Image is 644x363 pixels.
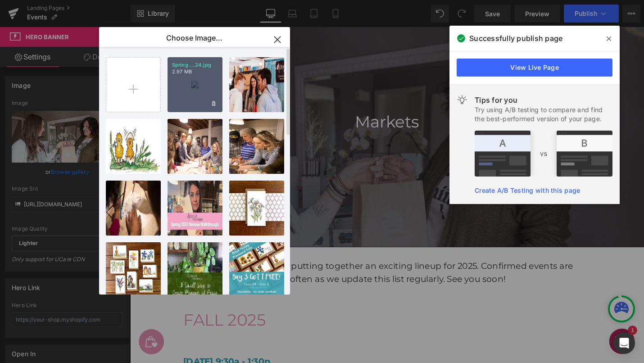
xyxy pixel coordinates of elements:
div: We love markets and are putting together an exciting lineup for 2025. Confirmed events are listed... [56,247,489,275]
a: Create A/B Testing with this page [475,186,580,194]
iframe: Button to open loyalty program pop-up [9,320,36,347]
p: Choose Image... [166,33,222,42]
span: Successfully publish page [469,33,562,44]
inbox-online-store-chat: Shopify online store chat [505,320,538,349]
span: [DATE] 9:30a - 1:30p [56,349,149,360]
p: 2.97 MB [172,68,218,75]
span: FALL 2025 [56,300,144,321]
img: light.svg [457,95,467,105]
img: tip.png [475,131,612,177]
a: View Live Page [457,59,612,77]
div: Open Intercom Messenger [613,332,635,354]
font: Markets [238,90,307,111]
p: Spring ...24.jpg [172,62,218,68]
div: Tips for you [475,95,612,105]
div: Try using A/B testing to compare and find the best-performed version of your page. [475,105,612,123]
